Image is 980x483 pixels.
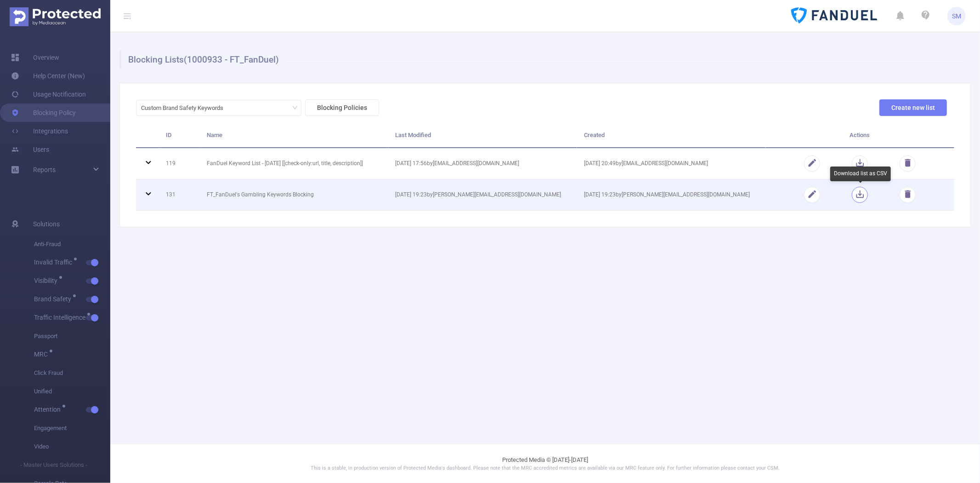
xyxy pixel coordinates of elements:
i: icon: down [292,105,298,111]
span: [DATE] 19:23 by [PERSON_NAME][EMAIL_ADDRESS][DOMAIN_NAME] [396,191,561,198]
a: Help Center (New) [11,67,85,85]
span: [DATE] 20:49 by [EMAIL_ADDRESS][DOMAIN_NAME] [584,160,708,167]
div: Custom Brand Safety Keywords [141,100,230,115]
span: Engagement [34,419,110,437]
p: This is a stable, in production version of Protected Media's dashboard. Please note that the MRC ... [133,465,957,472]
span: SM [952,7,961,25]
a: Blocking Policy [11,103,76,122]
span: Reports [33,166,56,173]
span: [DATE] 19:23 by [PERSON_NAME][EMAIL_ADDRESS][DOMAIN_NAME] [584,191,750,198]
div: Download list as CSV [830,167,891,181]
span: ID [166,132,171,138]
span: Name [207,132,222,138]
a: Integrations [11,122,68,140]
span: Invalid Traffic [34,259,75,265]
a: Blocking Policies [301,104,379,111]
span: Solutions [33,215,60,233]
span: Visibility [34,277,61,284]
span: Unified [34,382,110,401]
td: FanDuel Keyword List - [DATE] [[check-only:url, title, description]] [200,148,388,179]
span: Traffic Intelligence [34,314,89,321]
span: Click Fraud [34,364,110,382]
a: Users [11,140,49,159]
a: Usage Notification [11,85,86,103]
span: Created [584,132,605,138]
a: Reports [33,161,56,179]
img: Protected Media [10,7,101,26]
td: 131 [159,179,200,211]
footer: Protected Media © [DATE]-[DATE] [110,444,980,483]
span: MRC [34,351,51,357]
span: Anti-Fraud [34,235,110,253]
span: Actions [850,132,870,138]
span: Video [34,437,110,456]
button: Blocking Policies [305,99,379,116]
a: Overview [11,48,59,67]
h1: Blocking Lists (1000933 - FT_FanDuel) [119,51,963,69]
span: Brand Safety [34,296,74,302]
span: Last Modified [396,132,431,138]
span: Attention [34,406,64,413]
span: Passport [34,327,110,345]
button: Create new list [879,99,947,116]
span: [DATE] 17:56 by [EMAIL_ADDRESS][DOMAIN_NAME] [396,160,520,167]
td: FT_FanDuel's Gambling Keywords Blocking [200,179,388,211]
td: 119 [159,148,200,179]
